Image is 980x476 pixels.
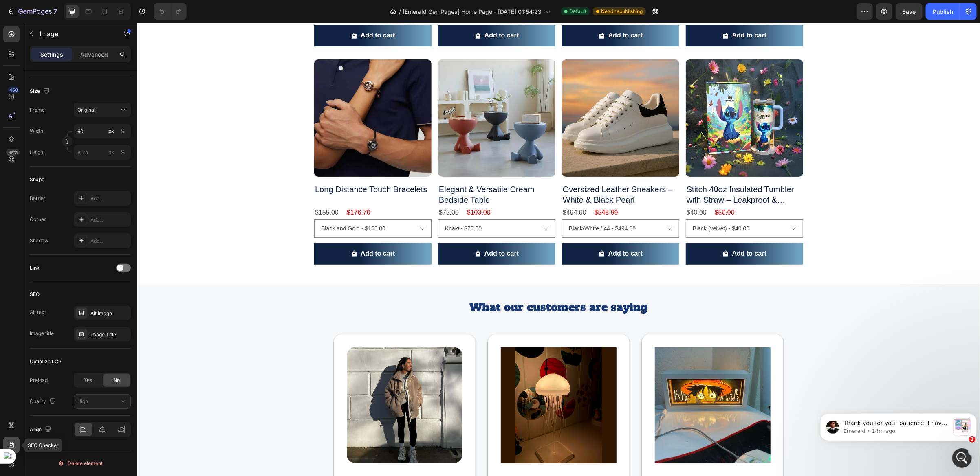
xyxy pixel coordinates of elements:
button: Add to cart [301,220,418,242]
div: % [120,149,125,156]
img: Anime LED 3D Light Box customer experience review. [518,325,633,440]
button: Add to cart [425,220,542,242]
div: Preload [30,377,48,384]
span: [Emerald GemPages] Home Page - [DATE] 01:54:23 [403,7,542,16]
div: $494.00 [425,183,450,197]
span: Default [569,8,586,15]
div: $75.00 [301,183,322,197]
div: Publish [933,7,953,16]
div: $50.00 [577,183,598,197]
button: % [106,147,116,157]
div: Add... [90,195,129,202]
div: Image title [30,330,54,337]
div: % [120,127,125,135]
button: px [118,126,128,136]
span: Need republishing [601,8,643,15]
img: Jellyfish Night Lamp customer experience review. [363,325,479,440]
button: % [106,126,116,136]
p: 7 [53,7,57,16]
p: Image [40,29,109,39]
div: Beta [6,149,20,156]
img: Stitch 40oz Insulated Tumbler with Straw – Leakproof & Travel-Friendly - Strike Algo [548,37,666,154]
h2: What our customers are saying [177,278,666,292]
div: Link [30,264,40,272]
div: Add to cart [595,225,629,237]
input: px% [74,145,131,160]
div: $155.00 [177,183,202,197]
div: Add to cart [471,225,505,237]
button: Add to cart [177,220,294,242]
div: px [108,127,114,135]
iframe: Intercom live chat [952,448,972,468]
div: Add... [90,216,129,224]
div: SEO [30,291,40,298]
div: Shadow [30,237,48,244]
div: Add to cart [347,225,381,237]
div: Undo/Redo [154,3,187,20]
div: Quality [30,396,57,407]
span: Yes [84,377,92,384]
h2: Long Distance Touch Bracelets [177,160,294,173]
div: Border [30,195,46,202]
div: Shape [30,176,44,183]
img: Women's Lambskin Coat customer experience review. [209,325,325,440]
div: Add to cart [223,225,258,237]
button: Original [74,103,131,117]
div: $103.00 [329,183,354,197]
div: Image Title [90,331,129,338]
a: Oversized Leather Sneakers – White & Black Pearl [425,37,542,154]
img: Oversized Leather Sneakers – White & Black Pearl - Strike Algo [425,37,542,154]
span: Original [77,106,95,114]
button: Delete element [30,457,131,470]
button: Add to cart [548,220,666,242]
input: px% [74,124,131,138]
label: Frame [30,106,45,114]
iframe: To enrich screen reader interactions, please activate Accessibility in Grammarly extension settings [137,23,980,476]
span: 1 [969,436,976,443]
button: 7 [3,3,61,20]
button: px [118,147,128,157]
label: Height [30,149,45,156]
div: Corner [30,216,46,223]
div: $176.70 [209,183,234,197]
div: Add... [90,237,129,245]
button: Save [896,3,923,20]
img: Long Distance Touch Bracelets - Strike Algo [177,37,294,154]
h2: Elegant & Versatile Cream Bedside Table [301,160,418,183]
p: Settings [40,50,63,59]
span: / [399,7,401,16]
label: Width [30,127,43,135]
h2: Stitch 40oz Insulated Tumbler with Straw – Leakproof & Travel-Friendly [548,160,666,183]
a: Stitch 40oz Insulated Tumbler with Straw – Leakproof & Travel-Friendly [548,37,666,154]
span: No [113,377,120,384]
div: Alt text [30,309,46,316]
img: Elegant & Versatile Cream Bedside Table - Strike Algo [301,37,418,154]
span: Save [903,8,916,15]
a: Long Distance Touch Bracelets [177,37,294,154]
div: Delete element [58,458,103,468]
div: 450 [8,87,20,93]
p: Advanced [80,50,108,59]
div: Optimize LCP [30,358,62,365]
div: px [108,149,114,156]
iframe: Intercom notifications message [817,397,980,454]
div: $40.00 [548,183,570,197]
h2: Oversized Leather Sneakers – White & Black Pearl [425,160,542,183]
a: Elegant & Versatile Cream Bedside Table [301,37,418,154]
button: Publish [926,3,960,20]
div: Align [30,424,53,435]
div: $548.99 [456,183,482,197]
div: Alt Image [90,310,129,317]
div: Size [30,86,51,97]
